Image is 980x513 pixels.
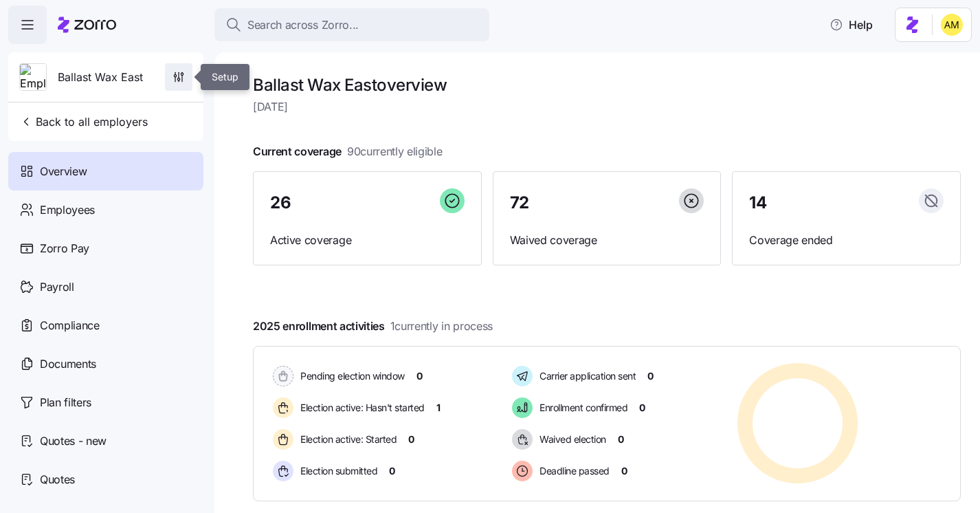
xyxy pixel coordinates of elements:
span: 0 [416,369,423,383]
span: Quotes - new [40,433,107,450]
h1: Ballast Wax East overview [253,74,961,96]
span: [DATE] [253,98,961,116]
span: 0 [621,464,627,478]
img: Employer logo [20,64,46,91]
span: Documents [40,356,96,373]
span: Enrollment confirmed [535,401,627,415]
span: Election active: Hasn't started [296,401,425,415]
span: 90 currently eligible [347,143,443,160]
span: 0 [639,401,645,415]
span: Current coverage [253,143,443,160]
img: dfaaf2f2725e97d5ef9e82b99e83f4d7 [941,14,963,36]
button: Back to all employers [14,108,153,135]
a: Zorro Pay [8,229,203,268]
span: Payroll [40,279,74,296]
span: 1 [436,401,441,415]
span: 1 currently in process [390,318,493,335]
span: Active coverage [270,232,465,249]
span: 72 [510,195,529,211]
a: Overview [8,152,203,190]
a: Plan filters [8,383,203,422]
span: 14 [749,195,766,211]
span: Back to all employers [19,113,148,130]
span: Ballast Wax East [58,69,143,86]
a: Quotes [8,460,203,499]
span: 0 [618,433,624,446]
a: Employees [8,190,203,229]
span: Help [829,17,873,33]
a: Documents [8,345,203,383]
span: Search across Zorro... [247,17,359,34]
span: Employees [40,201,95,219]
span: Pending election window [296,369,405,383]
span: 0 [408,433,414,446]
span: Coverage ended [749,232,944,249]
span: Compliance [40,317,100,334]
a: Compliance [8,306,203,345]
span: Quotes [40,471,75,488]
span: Deadline passed [535,464,610,478]
span: Overview [40,163,87,180]
span: Carrier application sent [535,369,636,383]
button: Search across Zorro... [214,8,489,41]
span: Plan filters [40,394,91,411]
a: Quotes - new [8,422,203,460]
a: Payroll [8,268,203,306]
button: Help [818,11,884,39]
span: Election active: Started [296,433,397,446]
span: Waived election [535,433,606,446]
span: Zorro Pay [40,240,89,257]
span: 26 [270,195,291,211]
span: 0 [389,464,395,478]
span: Election submitted [296,464,377,478]
span: 0 [647,369,654,383]
span: 2025 enrollment activities [253,318,493,335]
span: Waived coverage [510,232,704,249]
